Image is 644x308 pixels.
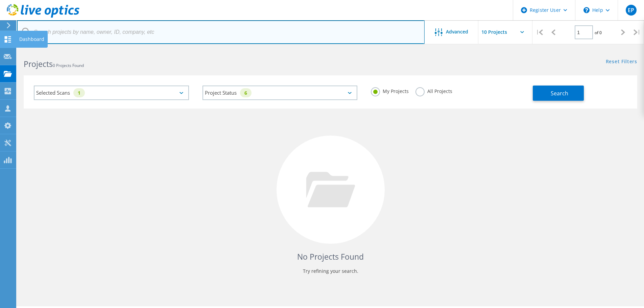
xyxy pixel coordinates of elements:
p: Try refining your search. [30,266,630,277]
div: | [532,20,546,44]
div: 6 [240,88,252,97]
span: EP [628,7,634,13]
input: Search projects by name, owner, ID, company, etc [17,20,425,44]
span: Advanced [446,29,468,34]
label: My Projects [371,87,409,94]
label: All Projects [415,87,452,94]
span: Search [551,90,568,97]
div: Dashboard [19,37,44,42]
svg: \n [583,7,590,13]
a: Live Optics Dashboard [7,14,79,19]
span: 0 Projects Found [53,63,84,68]
div: | [630,20,644,44]
span: of 0 [595,30,602,35]
a: Reset Filters [606,59,637,65]
div: Selected Scans [34,86,189,100]
button: Search [533,86,584,101]
h4: No Projects Found [30,251,630,262]
div: Project Status [202,86,358,100]
div: 1 [73,88,85,97]
b: Projects [24,58,53,69]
